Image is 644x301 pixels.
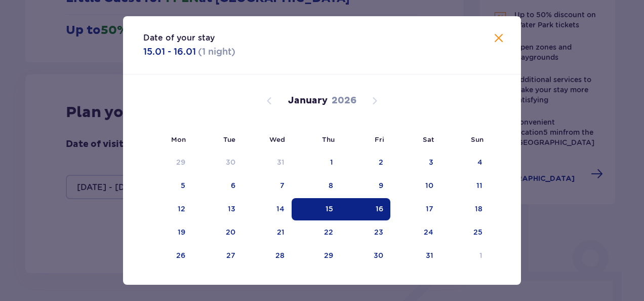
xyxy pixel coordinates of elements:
[275,250,285,260] div: 28
[429,157,433,167] div: 3
[390,245,440,267] td: 31
[280,180,285,191] div: 7
[143,198,192,220] td: 12
[340,221,390,244] td: 23
[374,250,383,260] div: 30
[479,250,482,260] div: 1
[440,152,490,174] td: 4
[226,250,235,260] div: 27
[192,152,243,174] td: 30
[425,180,433,191] div: 10
[379,157,383,167] div: 2
[473,227,482,237] div: 25
[326,204,333,214] div: 15
[390,198,440,220] td: 17
[340,198,390,220] td: Date selected. Friday, January 16, 2026
[390,221,440,244] td: 24
[198,46,235,58] p: ( 1 night )
[243,175,292,197] td: 7
[476,180,482,191] div: 11
[277,227,285,237] div: 21
[277,157,285,167] div: 31
[424,227,433,237] div: 24
[390,175,440,197] td: 10
[143,32,215,44] p: Date of your stay
[369,95,381,107] button: Next month
[143,245,192,267] td: 26
[340,152,390,174] td: 2
[143,46,196,58] p: 15.01 - 16.01
[288,95,328,107] p: January
[390,152,440,174] td: 3
[276,204,285,214] div: 14
[243,245,292,267] td: 28
[171,135,186,143] small: Mon
[178,227,185,237] div: 19
[143,221,192,244] td: 19
[440,221,490,244] td: 25
[440,245,490,267] td: 1
[269,135,285,143] small: Wed
[475,204,482,214] div: 18
[374,227,383,237] div: 23
[292,198,341,220] td: Date selected. Thursday, January 15, 2026
[292,245,341,267] td: 29
[440,175,490,197] td: 11
[324,250,333,260] div: 29
[176,157,185,167] div: 29
[324,227,333,237] div: 22
[340,245,390,267] td: 30
[223,135,235,143] small: Tue
[243,221,292,244] td: 21
[143,175,192,197] td: 5
[228,204,235,214] div: 13
[243,198,292,220] td: 14
[143,152,192,174] td: 29
[181,180,185,191] div: 5
[332,95,356,107] p: 2026
[493,32,505,45] button: Close
[192,221,243,244] td: 20
[477,157,482,167] div: 4
[226,157,235,167] div: 30
[231,180,235,191] div: 6
[292,175,341,197] td: 8
[292,152,341,174] td: 1
[263,95,275,107] button: Previous month
[292,221,341,244] td: 22
[178,204,185,214] div: 12
[243,152,292,174] td: 31
[423,135,434,143] small: Sat
[379,180,383,191] div: 9
[176,250,185,260] div: 26
[426,204,433,214] div: 17
[376,204,383,214] div: 16
[192,245,243,267] td: 27
[330,157,333,167] div: 1
[440,198,490,220] td: 18
[471,135,484,143] small: Sun
[322,135,335,143] small: Thu
[192,198,243,220] td: 13
[375,135,384,143] small: Fri
[226,227,235,237] div: 20
[192,175,243,197] td: 6
[426,250,433,260] div: 31
[329,180,333,191] div: 8
[340,175,390,197] td: 9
